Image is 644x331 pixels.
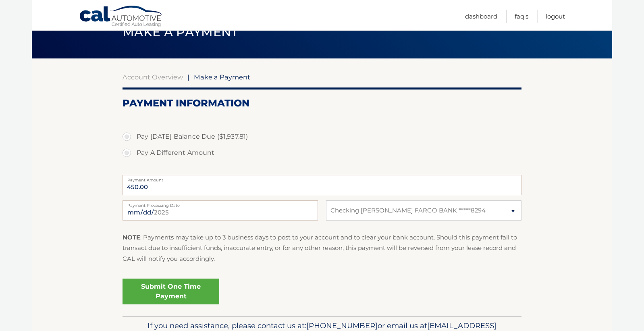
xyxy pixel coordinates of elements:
span: [PHONE_NUMBER] [306,321,378,330]
a: Cal Automotive [79,5,164,29]
a: FAQ's [515,10,528,23]
span: Make a Payment [123,25,238,40]
a: Submit One Time Payment [123,279,219,304]
label: Payment Processing Date [123,200,318,207]
p: : Payments may take up to 3 business days to post to your account and to clear your bank account.... [123,232,521,264]
span: | [187,73,189,81]
a: Logout [546,10,565,23]
label: Pay A Different Amount [123,145,521,161]
span: Make a Payment [194,73,250,81]
strong: NOTE [123,233,140,241]
label: Payment Amount [123,175,521,181]
label: Pay [DATE] Balance Due ($1,937.81) [123,129,521,145]
a: Dashboard [465,10,497,23]
h2: Payment Information [123,97,521,109]
a: Account Overview [123,73,183,81]
input: Payment Amount [123,175,521,195]
input: Payment Date [123,200,318,221]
